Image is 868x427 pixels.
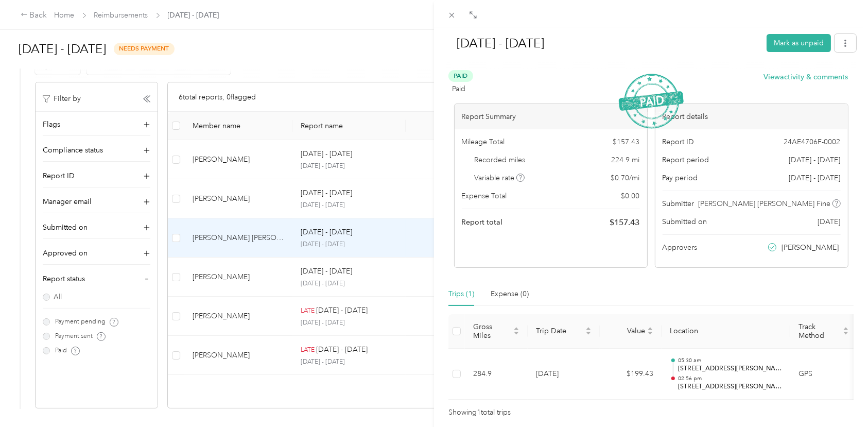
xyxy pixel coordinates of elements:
p: 05:30 am [678,357,782,364]
span: Pay period [663,173,698,183]
span: $ 157.43 [613,136,640,147]
td: [DATE] [528,349,600,400]
span: [DATE] - [DATE] [789,155,841,165]
td: $199.43 [600,349,662,400]
span: Recorded miles [474,155,525,165]
span: Mileage Total [462,136,505,147]
span: Submitted on [663,216,707,227]
th: Value [600,314,662,349]
span: Report period [663,155,709,165]
span: Report total [462,217,503,228]
span: caret-down [843,330,849,336]
span: Approvers [663,242,698,253]
span: $ 0.00 [621,191,640,201]
span: Track Method [798,322,841,340]
span: caret-up [513,326,519,332]
div: Report Summary [455,104,647,129]
span: [DATE] [818,216,841,227]
td: GPS [790,349,857,400]
span: Gross Miles [473,322,511,340]
th: Location [662,314,790,349]
td: 284.9 [465,349,528,400]
span: Report ID [663,136,695,147]
th: Gross Miles [465,314,528,349]
span: Submitter [663,198,695,209]
span: caret-down [585,330,592,336]
span: [DATE] - [DATE] [789,173,841,183]
span: caret-down [647,330,653,336]
span: [PERSON_NAME] [782,242,839,253]
p: 02:56 pm [678,375,782,382]
th: Trip Date [528,314,600,349]
button: Mark as unpaid [767,34,831,52]
span: Value [608,327,645,335]
img: PaidStamp [619,74,684,129]
iframe: Everlance-gr Chat Button Frame [810,369,868,427]
div: Trips (1) [448,288,474,300]
div: Report details [655,104,848,129]
span: Trip Date [536,327,583,335]
span: [PERSON_NAME] [PERSON_NAME] Fine [698,198,830,209]
span: caret-up [585,326,592,332]
p: [STREET_ADDRESS][PERSON_NAME] [678,382,782,391]
button: Viewactivity & comments [764,72,848,82]
span: Paid [448,70,473,82]
div: Expense (0) [491,288,529,300]
span: caret-up [843,326,849,332]
h1: Sep 15 - 21, 2025 [446,31,759,56]
span: caret-up [647,326,653,332]
th: Track Method [790,314,857,349]
span: caret-down [513,330,519,336]
span: Showing 1 total trips [448,407,511,418]
span: Expense Total [462,191,507,201]
span: $ 0.70 / mi [611,173,640,183]
span: $ 157.43 [610,216,640,229]
span: 24AE4706F-0002 [784,136,841,147]
span: 224.9 mi [612,155,640,165]
span: Paid [452,83,465,94]
p: [STREET_ADDRESS][PERSON_NAME] [678,364,782,373]
span: Variable rate [474,173,525,183]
